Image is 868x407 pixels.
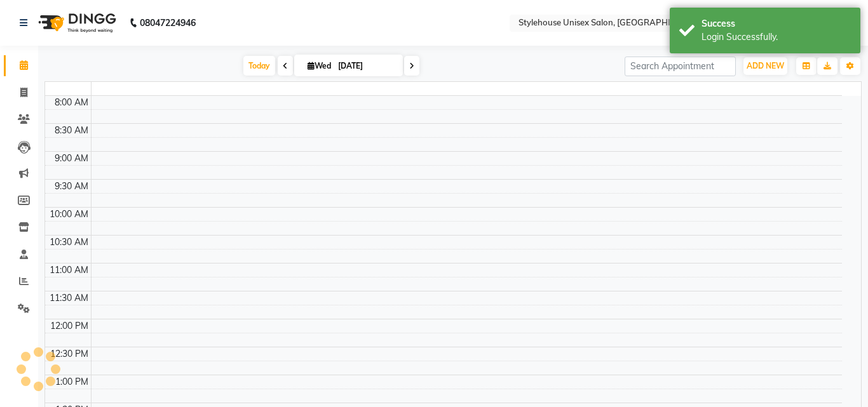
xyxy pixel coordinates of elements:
div: Login Successfully. [702,30,851,44]
div: 11:30 AM [47,291,91,305]
div: 10:00 AM [47,208,91,221]
div: 1:00 PM [53,375,91,389]
span: Wed [304,61,334,70]
div: 10:30 AM [47,236,91,249]
div: 12:30 PM [48,347,91,361]
div: 11:00 AM [47,264,91,277]
img: logo [32,5,119,41]
div: Success [702,17,851,30]
input: 2025-09-03 [334,57,398,76]
div: 9:30 AM [52,180,91,193]
b: 08047224946 [140,5,196,41]
div: 8:30 AM [52,124,91,137]
span: ADD NEW [747,61,784,70]
input: Search Appointment [625,57,736,76]
button: ADD NEW [743,57,787,75]
div: 9:00 AM [52,152,91,165]
div: 12:00 PM [48,319,91,333]
span: Today [243,56,275,76]
div: 8:00 AM [52,96,91,109]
